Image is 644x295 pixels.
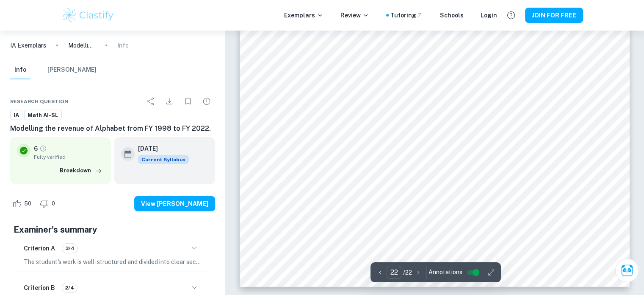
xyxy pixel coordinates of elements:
span: Math AI-SL [25,111,61,120]
a: IA Exemplars [10,41,46,50]
a: Grade fully verified [39,145,47,152]
a: Tutoring [390,11,423,20]
button: Help and Feedback [504,8,518,22]
p: Review [340,11,369,20]
button: Ask Clai [615,258,639,282]
div: Download [161,93,178,110]
a: Login [481,11,497,20]
span: 3/4 [62,244,77,252]
button: [PERSON_NAME] [47,61,97,79]
span: 50 [19,199,36,208]
p: Modelling the revenue of Alphabet from FY 1998 to FY 2022. [68,41,95,50]
div: Share [142,93,159,110]
span: 0 [47,199,60,208]
button: Info [10,61,30,79]
div: Bookmark [180,93,196,110]
h6: Modelling the revenue of Alphabet from FY 1998 to FY 2022. [10,124,215,134]
p: Info [117,41,129,50]
span: 2/4 [62,284,77,292]
a: IA [10,110,22,121]
button: Breakdown [58,164,104,177]
span: Research question [10,98,69,105]
h6: [DATE] [138,144,182,153]
p: The student's work is well-structured and divided into clear sections, with the body further subd... [24,257,202,267]
p: Exemplars [284,11,323,20]
span: IA [11,111,22,120]
h5: Examiner's summary [14,223,212,236]
div: This exemplar is based on the current syllabus. Feel free to refer to it for inspiration/ideas wh... [138,155,189,164]
img: Clastify logo [61,7,115,24]
div: Dislike [38,197,60,211]
span: Annotations [428,268,462,277]
h6: Criterion B [24,283,55,292]
a: Math AI-SL [24,110,62,121]
p: / 22 [403,268,412,277]
div: Like [10,197,36,211]
div: Report issue [198,93,215,110]
h6: Criterion A [24,244,55,253]
button: JOIN FOR FREE [525,8,583,23]
p: 6 [34,144,38,153]
button: View [PERSON_NAME] [134,196,215,211]
span: Fully verified [34,153,104,161]
span: Current Syllabus [138,155,189,164]
a: Schools [440,11,464,20]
